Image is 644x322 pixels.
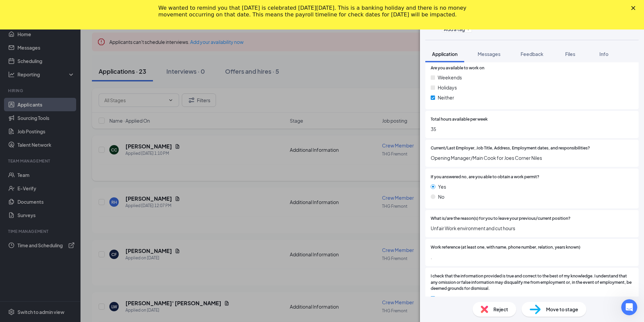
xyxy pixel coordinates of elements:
[431,253,633,261] span: .
[493,306,508,313] span: Reject
[478,51,500,57] span: Messages
[438,193,444,200] span: No
[431,116,488,123] span: Total hours available per week
[546,306,578,313] span: Move to stage
[565,51,575,57] span: Files
[621,299,637,315] iframe: Intercom live chat
[521,51,543,57] span: Feedback
[431,65,484,71] span: Are you available to work on
[438,84,457,91] span: Holidays
[431,244,580,251] span: Work reference (at least one, with name, phone number, relation, years known)
[631,6,638,10] div: Close
[158,5,475,18] div: We wanted to remind you that [DATE] is celebrated [DATE][DATE]. This is a banking holiday and the...
[431,224,633,232] span: Unfair Work environment and cut hours
[438,183,446,190] span: Yes
[432,51,458,57] span: Application
[431,273,633,292] span: I check that the information provided is true and correct to the best of my knowledge. I understa...
[431,145,590,151] span: Current/Last Employer, Job Title, Address, Employment dates, and responsibilities?
[431,215,571,222] span: What is/are the reason(s) for you to leave your previous/current position?
[431,174,539,180] span: If you answered no, are you able to obtain a work permit?
[431,154,633,162] span: Opening Manager/Main Cook for Joes Corner Niles
[438,295,493,302] span: I acknowledge and agree
[599,51,608,57] span: Info
[438,94,454,101] span: Neither
[438,74,462,81] span: Weekends
[431,125,633,133] span: 35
